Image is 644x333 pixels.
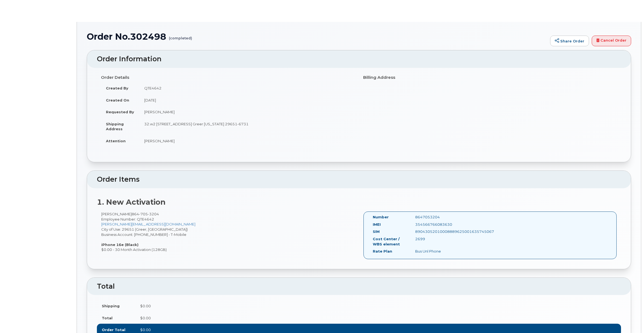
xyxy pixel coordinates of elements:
td: [DATE] [139,94,355,106]
h2: Order Information [97,55,621,63]
div: 89043052010008889625001635745067 [411,229,471,234]
strong: iPhone 16e (Black) [101,242,138,247]
h2: Total [97,283,621,290]
label: SIM [373,229,380,234]
a: [PERSON_NAME][EMAIL_ADDRESS][DOMAIN_NAME] [101,222,195,226]
span: Employee Number: QTE4642 [101,217,154,221]
label: Total [102,315,112,321]
td: 32.w2 [STREET_ADDRESS] Greer [US_STATE] 29651-6731 [139,118,355,135]
a: Share Order [550,36,589,47]
div: [PERSON_NAME] City of Use: 29651 (Greer, [GEOGRAPHIC_DATA]) Business Account: [PHONE_NUMBER] - T-... [97,212,359,252]
label: Rate Plan [373,249,392,254]
div: 2699 [411,236,471,242]
div: Bus Unl Phone [411,249,471,254]
h4: Billing Address [363,75,617,80]
strong: Created On [106,98,129,102]
label: Number [373,215,389,220]
div: 354566766083630 [411,222,471,227]
label: Shipping [102,303,120,309]
h2: Order Items [97,176,621,183]
span: $0.00 [140,316,151,320]
small: (completed) [169,32,192,40]
strong: 1. New Activation [97,198,166,207]
span: $0.00 [140,304,151,308]
a: Cancel Order [592,36,631,47]
span: 705 [139,212,148,216]
span: 864 [132,212,159,216]
strong: Shipping Address [106,122,124,131]
strong: Attention [106,139,126,143]
td: [PERSON_NAME] [139,106,355,118]
strong: Created By [106,86,128,90]
span: 3204 [148,212,159,216]
td: [PERSON_NAME] [139,135,355,147]
h1: Order No.302498 [87,32,547,41]
td: QTE4642 [139,82,355,94]
label: Order Total [102,327,125,332]
label: IMEI [373,222,381,227]
div: 8647053204 [411,215,471,220]
h4: Order Details [101,75,355,80]
label: Cost Center / WBS element [373,236,407,247]
strong: Requested By [106,110,134,114]
span: $0.00 [140,328,151,332]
